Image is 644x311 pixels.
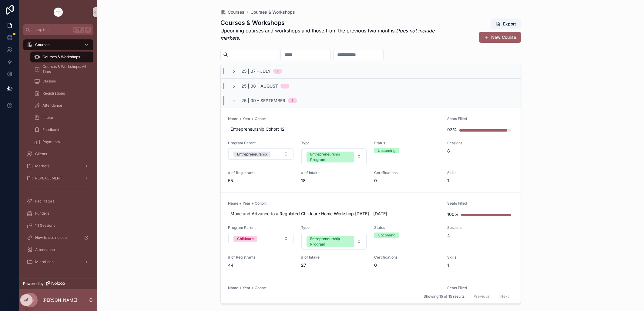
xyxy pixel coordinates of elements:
[291,98,293,103] div: 5
[19,35,97,275] div: scrollable content
[301,255,367,260] span: # of Intake
[35,235,67,240] span: How to use noloco
[374,225,440,230] span: Status
[301,225,367,230] span: Type
[228,116,440,121] span: Name + Year + Cohort
[228,233,293,244] button: Select Button
[23,281,44,286] span: Powered by
[447,124,457,136] div: 93%
[228,286,440,290] span: Name + Year + Cohort
[447,225,513,230] span: Sessions
[86,27,90,32] span: K
[73,27,84,33] span: Ctrl
[301,233,367,250] button: Select Button
[30,64,93,75] a: Courses & Workshops: All Time
[301,178,367,184] span: 18
[30,76,93,87] a: Classes
[241,83,278,89] span: 25 | 08 – August
[30,136,93,147] a: Payments
[378,232,395,238] div: Upcoming
[228,262,294,268] span: 44
[35,211,49,216] span: Funders
[23,232,93,243] a: How to use noloco
[30,124,93,135] a: Feedback
[374,255,440,260] span: Certifications
[228,255,294,260] span: # of Registrants
[228,201,440,206] span: Name + Year + Cohort
[230,126,438,132] span: Entrepreneurship Cohort 12
[23,149,93,159] a: Clients
[301,170,367,175] span: # of Intake
[42,139,60,144] span: Payments
[250,9,295,15] a: Courses & Workshops
[310,236,351,247] div: Entrepreneurship Program
[23,24,93,35] button: Jump to...CtrlK
[42,103,62,108] span: Attendance
[228,148,293,160] button: Select Button
[23,244,93,255] a: Attendance
[241,98,285,104] span: 25 | 09 – September
[30,88,93,99] a: Registrations
[424,294,465,299] span: Showing 15 of 15 results
[19,278,97,289] a: Powered by
[42,55,80,59] span: Courses & Workshops
[30,52,93,62] a: Courses & Workshops
[23,208,93,219] a: Funders
[220,9,244,15] a: Courses
[447,201,513,206] span: Seats Filled
[35,164,49,169] span: Markets
[220,28,434,41] em: Does not include markets.
[491,18,521,29] button: Export
[447,286,513,290] span: Seats Filled
[35,199,54,204] span: Facilitators
[23,220,93,231] a: 1:1 Sessions
[35,247,55,252] span: Attendance
[447,208,459,220] div: 100%
[447,116,513,121] span: Seats Filled
[23,196,93,207] a: Facilitators
[35,152,47,156] span: Clients
[30,112,93,123] a: Intake
[447,255,513,260] span: Skills
[378,148,395,153] div: Upcoming
[42,91,65,96] span: Registrations
[447,178,513,184] span: 1
[447,141,513,145] span: Sessions
[374,178,440,184] span: 0
[284,84,286,89] div: 1
[241,68,271,74] span: 25 | 07 – July
[30,100,93,111] a: Attendance
[301,262,367,268] span: 27
[35,259,54,264] span: MicroLoan
[220,27,445,42] p: Upcoming courses and workshops and those from the previous two months.
[23,39,93,50] a: Courses
[447,232,513,239] span: 4
[447,148,513,154] span: 8
[228,170,294,175] span: # of Registrants
[228,141,294,145] span: Program Parent
[35,176,62,181] span: REPLACEMENT
[447,262,513,268] span: 1
[35,42,49,47] span: Courses
[23,161,93,172] a: Markets
[221,192,521,277] a: Name + Year + CohortMove and Advance to a Regulated Childcare Home Workshop [DATE] - [DATE]Seats ...
[42,297,77,303] p: [PERSON_NAME]
[23,173,93,184] a: REPLACEMENT
[301,141,367,145] span: Type
[42,79,56,84] span: Classes
[42,127,59,132] span: Feedback
[42,115,53,120] span: Intake
[228,9,244,15] span: Courses
[374,170,440,175] span: Certifications
[221,108,521,192] a: Name + Year + CohortEntrepreneurship Cohort 12Seats Filled93%Program ParentSelect ButtonTypeSelec...
[32,27,71,32] span: Jump to...
[310,152,351,162] div: Entrepreneurship Program
[228,178,294,184] span: 55
[447,170,513,175] span: Skills
[479,32,521,43] button: New Course
[42,64,87,74] span: Courses & Workshops: All Time
[237,152,267,157] div: Entrepreneurship
[277,69,278,74] div: 1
